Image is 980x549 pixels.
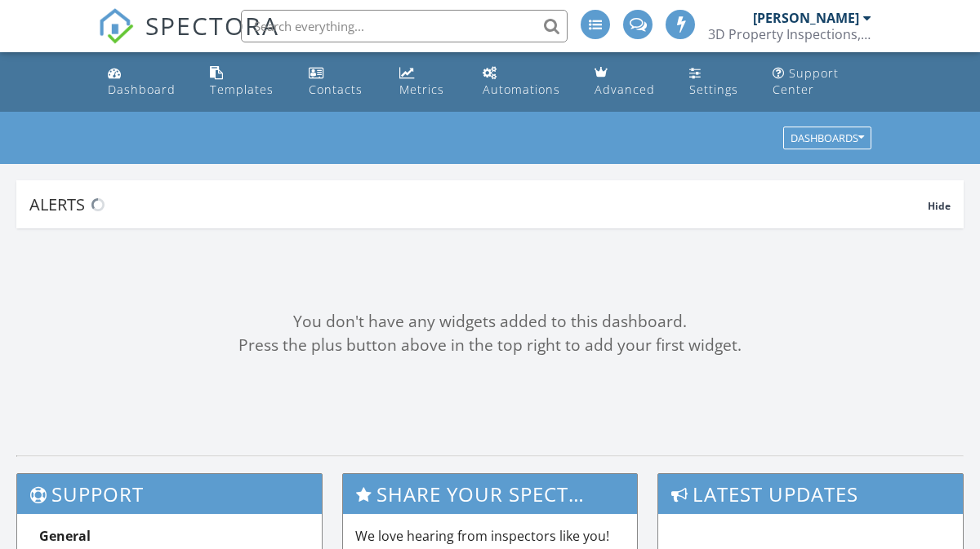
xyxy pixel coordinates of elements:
[399,82,444,97] div: Metrics
[241,10,568,42] input: Search everything...
[658,474,963,514] h3: Latest Updates
[16,334,964,357] div: Press the plus button above in the top right to add your first widget.
[928,199,951,213] span: Hide
[343,474,638,514] h3: Share Your Spectora Experience
[753,10,859,26] div: [PERSON_NAME]
[309,82,363,97] div: Contacts
[203,59,289,105] a: Templates
[773,65,839,97] div: Support Center
[39,527,91,545] strong: General
[98,8,134,44] img: The Best Home Inspection Software - Spectora
[302,59,381,105] a: Contacts
[791,133,864,144] div: Dashboards
[16,310,964,334] div: You don't have any widgets added to this dashboard.
[98,22,279,56] a: SPECTORA
[476,59,575,105] a: Automations (Basic)
[108,82,176,97] div: Dashboard
[483,82,560,97] div: Automations
[783,127,871,150] button: Dashboards
[595,82,655,97] div: Advanced
[145,8,279,42] span: SPECTORA
[766,59,879,105] a: Support Center
[17,474,322,514] h3: Support
[683,59,754,105] a: Settings
[210,82,274,97] div: Templates
[689,82,738,97] div: Settings
[708,26,871,42] div: 3D Property Inspections, LLC
[393,59,463,105] a: Metrics
[588,59,670,105] a: Advanced
[29,193,928,215] div: Alerts
[101,59,190,105] a: Dashboard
